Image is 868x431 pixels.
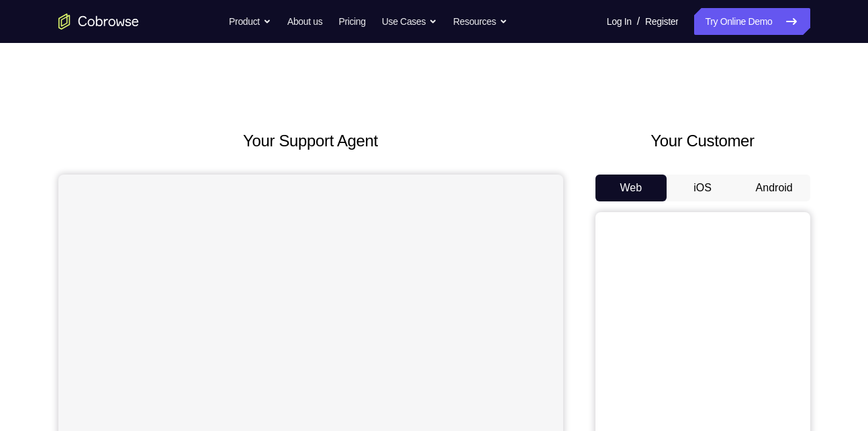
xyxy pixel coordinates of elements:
[229,8,271,35] button: Product
[287,8,322,35] a: About us
[453,8,508,35] button: Resources
[58,13,139,30] a: Go to the home page
[338,8,365,35] a: Pricing
[667,175,738,201] button: iOS
[607,8,632,35] a: Log In
[595,175,667,201] button: Web
[645,8,678,35] a: Register
[738,175,810,201] button: Android
[694,8,810,35] a: Try Online Demo
[58,129,563,153] h2: Your Support Agent
[637,13,640,30] span: /
[382,8,437,35] button: Use Cases
[595,129,810,153] h2: Your Customer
